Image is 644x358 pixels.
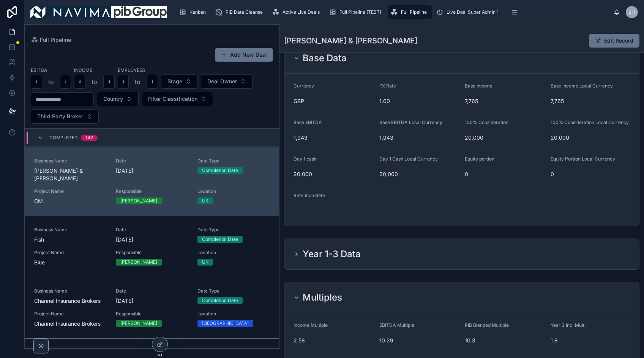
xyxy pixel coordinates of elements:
[294,170,373,178] span: 20,000
[401,9,427,15] span: Full Pipeline
[202,197,208,204] div: UK
[116,297,188,305] span: [DATE]
[465,322,509,328] span: PIB Blended Multiple
[116,167,188,175] span: [DATE]
[551,156,615,162] span: Equity Portion Local Currency
[213,5,268,19] a: PIB Data Cleanse
[31,67,47,73] label: EBITDA
[34,250,107,256] span: Project Name
[294,134,373,142] span: 1,943
[34,158,107,164] span: Business Name
[202,167,238,174] div: Completion Date
[116,250,188,256] span: Responsible
[379,156,438,162] span: Day 1 Cash Local Currency
[551,134,630,142] span: 20,000
[161,74,198,89] button: Select Button
[339,9,381,15] span: Full Pipeline (TEST)
[116,188,188,194] span: Responsible
[25,216,279,277] a: Business NameFishDate[DATE]Date TypeCompletion DateProject NameBlueResponsible[PERSON_NAME]Locati...
[465,119,508,125] span: 100% Consideration
[40,36,71,44] span: Full Pipeline
[49,135,78,141] span: Completed
[226,9,263,15] span: PIB Data Cleanse
[551,322,586,328] span: Year 3 Inc. Mult.
[34,311,107,317] span: Project Name
[34,259,107,266] span: Blue
[116,158,188,164] span: Date
[197,188,270,194] span: Location
[379,170,459,178] span: 20,000
[92,77,97,86] p: to
[103,95,123,103] span: Country
[34,167,107,182] span: [PERSON_NAME] & [PERSON_NAME]
[551,170,630,178] span: 0
[294,337,373,344] span: 2.58
[37,113,83,120] span: Third Party Broker
[294,156,317,162] span: Day 1 cash
[34,288,107,294] span: Business Name
[379,119,442,125] span: Base EBITDA Local Currency
[294,83,314,89] span: Currency
[379,337,459,344] span: 10.29
[379,134,459,142] span: 1,943
[197,288,270,294] span: Date Type
[120,320,157,327] div: [PERSON_NAME]
[116,288,188,294] span: Date
[97,92,139,106] button: Select Button
[48,77,54,86] p: to
[173,4,614,21] div: scrollable content
[30,6,167,18] img: App logo
[447,9,499,15] span: Live Deal Super Admin 1
[327,5,387,19] a: Full Pipeline (TEST)
[167,78,182,85] span: Stage
[120,259,157,266] div: [PERSON_NAME]
[116,227,188,233] span: Date
[303,291,342,304] h2: Multiples
[294,322,328,328] span: Income Multiple
[379,322,414,328] span: EBITDA Multiple
[294,207,298,215] span: --
[465,134,545,142] span: 20,000
[465,97,545,105] span: 7,765
[303,52,347,64] h2: Base Data
[303,248,361,260] h2: Year 1-3 Data
[34,297,107,305] span: Channel Insurance Brokers
[118,67,145,73] label: Employees
[197,311,270,317] span: Location
[629,9,635,15] span: JH
[25,277,279,338] a: Business NameChannel Insurance BrokersDate[DATE]Date TypeCompletion DateProject NameChannel Insur...
[120,197,157,204] div: [PERSON_NAME]
[283,9,320,15] span: Active Live Deals
[465,156,494,162] span: Equity portion
[31,36,71,44] a: Full Pipeline
[197,250,270,256] span: Location
[215,48,273,62] a: Add New Deal
[74,67,92,73] label: Income
[294,193,325,198] span: Retention Rate
[551,119,629,125] span: 100% Consideration Local Currency
[142,92,213,106] button: Select Button
[202,320,249,327] div: [GEOGRAPHIC_DATA]
[589,34,639,48] button: Edit Record
[197,227,270,233] span: Date Type
[294,119,322,125] span: Base EBITDA
[434,5,504,19] a: Live Deal Super Admin 1
[116,311,188,317] span: Responsible
[465,170,545,178] span: 0
[294,97,373,105] span: GBP
[551,337,630,344] span: 1.8
[465,337,545,344] span: 10.3
[34,227,107,233] span: Business Name
[379,97,459,105] span: 1.00
[25,147,279,216] a: Business Name[PERSON_NAME] & [PERSON_NAME]Date[DATE]Date TypeCompletion DateProject NameCMRespons...
[202,236,238,243] div: Completion Date
[85,135,93,141] div: 142
[551,97,630,105] span: 7,765
[34,236,107,243] span: Fish
[34,197,107,205] span: CM
[465,83,492,89] span: Base Income
[197,158,270,164] span: Date Type
[34,320,107,328] span: Channel Insurance Brokers
[189,9,206,15] span: Kanban
[116,236,188,243] span: [DATE]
